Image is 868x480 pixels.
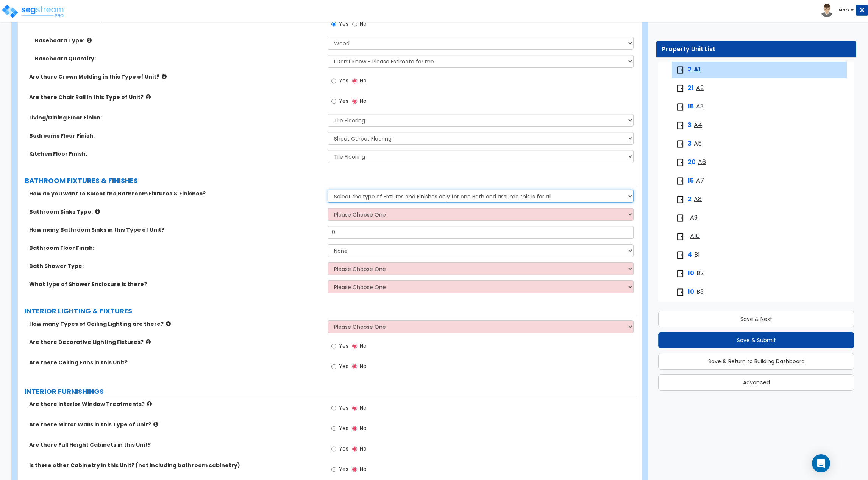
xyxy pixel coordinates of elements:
span: 21 [688,84,694,93]
b: Mark [838,7,850,13]
label: Bathroom Sinks Type: [29,208,322,215]
i: click for more info! [162,74,167,79]
span: Yes [339,404,348,412]
img: avatar.png [820,4,834,17]
span: Yes [339,20,348,28]
input: Yes [331,20,336,28]
label: Are there Mirror Walls in this Type of Unit? [29,421,322,428]
label: Are there Crown Molding in this Type of Unit? [29,73,322,81]
i: click for more info! [147,401,152,407]
span: A6 [698,158,706,167]
img: door.png [676,84,685,93]
span: Yes [339,445,348,452]
span: B3 [696,288,704,296]
button: Save & Return to Building Dashboard [658,353,854,370]
input: Yes [331,445,336,453]
span: Yes [339,77,348,84]
span: 2 [688,195,692,204]
label: Are there Chair Rail in this Type of Unit? [29,93,322,101]
span: A7 [696,177,704,185]
label: How many Bathroom Sinks in this Type of Unit? [29,226,322,234]
span: B2 [696,269,704,278]
input: No [352,77,357,85]
span: Yes [339,97,348,105]
span: A5 [694,139,702,148]
span: A3 [696,102,704,111]
button: Save & Submit [658,332,854,348]
span: No [360,445,367,452]
img: door.png [676,214,685,223]
img: door.png [676,158,685,167]
span: No [360,362,367,370]
span: 15 [688,102,694,111]
span: Yes [339,424,348,432]
span: 15 [688,177,694,185]
label: Bathroom Floor Finish: [29,244,322,252]
img: door.png [676,121,685,130]
input: Yes [331,342,336,350]
label: How do you want to Select the Bathroom Fixtures & Finishes? [29,190,322,197]
img: door.png [676,288,685,297]
input: Yes [331,362,336,371]
button: Advanced [658,374,854,391]
input: No [352,465,357,474]
label: What type of Shower Enclosure is there? [29,280,322,288]
input: No [352,362,357,371]
span: B1 [694,251,700,259]
span: 20 [688,158,696,167]
img: door.png [676,102,685,111]
label: How many Types of Ceiling Lighting are there? [29,320,322,328]
span: A1 [694,65,701,74]
input: No [352,97,357,105]
label: INTERIOR LIGHTING & FIXTURES [25,306,637,316]
span: A9 [690,214,698,222]
span: No [360,20,367,28]
button: Save & Next [658,311,854,327]
span: No [360,97,367,105]
span: 3 [688,139,692,148]
span: Yes [339,362,348,370]
span: 10 [688,269,694,278]
label: BATHROOM FIXTURES & FINISHES [25,176,637,186]
input: No [352,445,357,453]
i: click for more info! [146,339,151,345]
label: Are there Decorative Lighting Fixtures? [29,338,322,346]
span: Yes [339,342,348,350]
input: Yes [331,97,336,105]
label: Baseboard Type: [35,37,322,44]
label: Are there Full Height Cabinets in this Unit? [29,441,322,449]
label: Are there Ceiling Fans in this Unit? [29,359,322,366]
label: Bedrooms Floor Finish: [29,132,322,139]
i: click for more info! [153,421,158,427]
input: Yes [331,465,336,474]
label: INTERIOR FURNISHINGS [25,387,637,396]
label: Bath Shower Type: [29,262,322,270]
span: A10 [690,232,700,241]
span: No [360,404,367,412]
div: Open Intercom Messenger [812,454,830,472]
i: click for more info! [87,37,92,43]
input: No [352,404,357,412]
span: A4 [694,121,702,130]
span: No [360,77,367,84]
i: click for more info! [146,94,151,100]
input: No [352,342,357,350]
i: click for more info! [166,321,171,327]
span: No [360,342,367,350]
i: click for more info! [95,209,100,214]
input: No [352,20,357,28]
span: 2 [688,65,692,74]
span: Yes [339,465,348,473]
span: A8 [694,195,702,204]
label: Is there other Cabinetry in this Unit? (not including bathroom cabinetry) [29,461,322,469]
label: Kitchen Floor Finish: [29,150,322,158]
input: Yes [331,77,336,85]
img: door.png [676,195,685,204]
input: Yes [331,424,336,433]
input: No [352,424,357,433]
input: Yes [331,404,336,412]
img: door.png [676,177,685,186]
span: A2 [696,84,704,93]
img: logo_pro_r.png [1,4,66,19]
span: 3 [688,121,692,130]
